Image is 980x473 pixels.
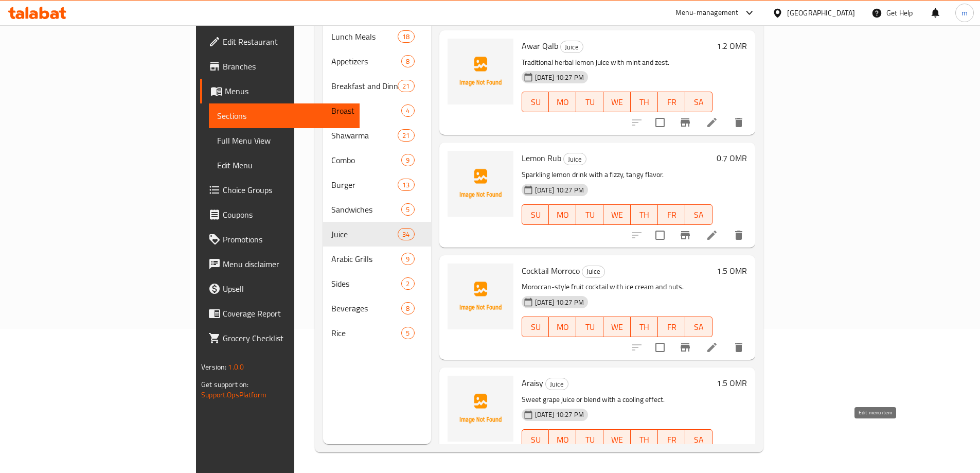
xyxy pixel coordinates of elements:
div: items [401,253,414,265]
a: Edit menu item [706,116,718,129]
span: TH [635,320,654,335]
div: items [401,55,414,67]
span: SA [689,432,708,447]
div: Combo9 [323,148,431,172]
span: Grocery Checklist [223,332,351,344]
span: Combo [331,154,402,166]
span: 21 [398,81,414,91]
button: TH [631,429,658,450]
p: Traditional herbal lemon juice with mint and zest. [522,56,712,69]
span: Select to update [649,224,671,246]
span: Edit Menu [217,159,351,171]
a: Grocery Checklist [200,326,360,351]
span: Lemon Rub [522,150,561,166]
button: SU [522,204,549,225]
span: SA [689,95,708,110]
button: FR [658,92,685,112]
span: 2 [402,279,414,289]
button: TU [576,317,603,337]
div: Breakfast and Dinner [331,80,398,92]
span: Juice [331,228,398,240]
div: Beverages [331,302,402,314]
p: Moroccan-style fruit cocktail with ice cream and nuts. [522,281,712,293]
div: [GEOGRAPHIC_DATA] [787,7,855,19]
div: Sides2 [323,271,431,296]
div: items [401,277,414,290]
a: Coverage Report [200,301,360,326]
div: Arabic Grills [331,253,402,265]
span: TU [580,207,599,222]
div: Juice [563,153,586,165]
span: Cocktail Morroco [522,263,580,278]
span: TU [580,95,599,110]
span: SA [689,320,708,335]
a: Edit Menu [209,153,360,178]
span: Coupons [223,208,351,221]
span: Broast [331,104,402,117]
span: Juice [546,378,568,390]
img: Awar Qalb [448,39,513,104]
span: Araisy [522,375,543,391]
span: Shawarma [331,129,398,142]
span: Promotions [223,233,351,246]
a: Edit menu item [706,341,718,354]
span: SA [689,207,708,222]
span: Sandwiches [331,203,402,216]
button: Branch-specific-item [673,223,698,248]
span: Sides [331,277,402,290]
button: TH [631,317,658,337]
button: SU [522,92,549,112]
span: 18 [398,32,414,42]
button: WE [603,204,631,225]
div: Arabic Grills9 [323,247,431,271]
div: Shawarma21 [323,123,431,148]
div: Breakfast and Dinner21 [323,74,431,98]
span: Coverage Report [223,307,351,320]
span: Appetizers [331,55,402,67]
button: WE [603,429,631,450]
p: Sweet grape juice or blend with a cooling effect. [522,393,712,406]
span: 34 [398,230,414,239]
span: FR [662,207,681,222]
div: items [401,327,414,339]
div: Appetizers8 [323,49,431,74]
a: Upsell [200,276,360,301]
span: MO [553,432,572,447]
span: Awar Qalb [522,38,558,54]
h6: 1.2 OMR [717,39,747,53]
span: WE [608,207,627,222]
span: 1.0.0 [228,360,244,374]
button: SA [685,204,712,225]
a: Support.OpsPlatform [201,388,266,401]
button: SU [522,429,549,450]
button: SU [522,317,549,337]
span: MO [553,207,572,222]
a: Promotions [200,227,360,252]
button: FR [658,429,685,450]
img: Lemon Rub [448,151,513,217]
button: Branch-specific-item [673,335,698,360]
span: SU [526,95,545,110]
img: Araisy [448,376,513,442]
img: Cocktail Morroco [448,264,513,329]
span: Juice [582,266,604,277]
button: delete [726,110,751,135]
span: Branches [223,60,351,73]
span: Full Menu View [217,134,351,147]
button: TH [631,204,658,225]
span: 13 [398,180,414,190]
span: Lunch Meals [331,30,398,43]
div: Juice [560,41,583,53]
span: Rice [331,327,402,339]
span: MO [553,95,572,110]
div: items [401,154,414,166]
span: [DATE] 10:27 PM [531,73,588,82]
div: Broast4 [323,98,431,123]
h6: 0.7 OMR [717,151,747,165]
span: TH [635,207,654,222]
a: Branches [200,54,360,79]
span: Juice [561,41,583,53]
